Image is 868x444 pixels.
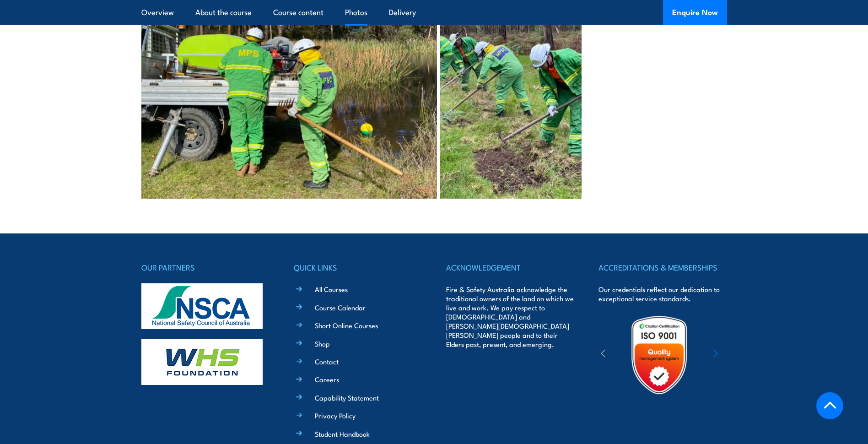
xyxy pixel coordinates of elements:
a: Student Handbook [315,429,370,439]
h4: QUICK LINKS [294,261,422,274]
p: Fire & Safety Australia acknowledge the traditional owners of the land on which we live and work.... [446,285,574,349]
p: Our credentials reflect our dedication to exceptional service standards. [598,285,727,303]
a: Careers [315,374,339,384]
a: Capability Statement [315,393,379,402]
h4: ACKNOWLEDGEMENT [446,261,574,274]
a: Shop [315,339,330,348]
h4: OUR PARTNERS [141,261,270,274]
img: whs-logo-footer [141,339,263,385]
img: Untitled design (19) [619,315,699,395]
a: Short Online Courses [315,320,378,330]
img: ewpa-logo [700,339,779,371]
a: Privacy Policy [315,411,356,420]
a: Contact [315,357,339,366]
a: All Courses [315,284,348,294]
img: nsca-logo-footer [141,283,263,329]
a: Course Calendar [315,303,366,312]
h4: ACCREDITATIONS & MEMBERSHIPS [598,261,727,274]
